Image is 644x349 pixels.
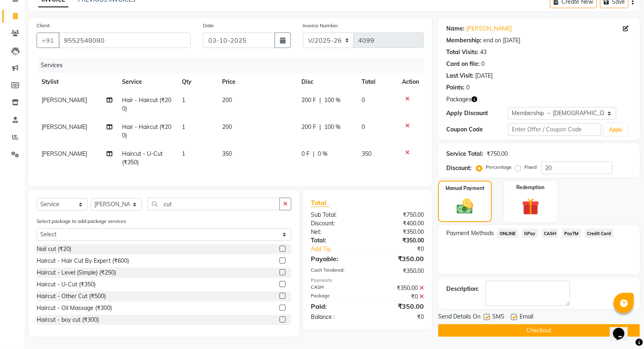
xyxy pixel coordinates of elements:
span: 1 [182,123,185,131]
div: end on [DATE] [483,36,520,45]
span: 200 F [301,123,316,131]
div: Haircut - Other Cut (₹500) [37,292,106,301]
span: 1 [182,96,185,104]
input: Search or Scan [148,198,280,210]
div: Coupon Code [446,125,508,134]
span: Email [520,312,533,323]
div: 0 [481,60,485,68]
span: Hair - Haircut (₹200) [122,96,171,112]
iframe: chat widget [610,316,636,341]
label: Manual Payment [445,185,485,192]
span: Hair - Haircut (₹200) [122,123,171,139]
div: Name: [446,24,465,33]
div: Discount: [305,219,367,228]
div: [DATE] [475,72,493,80]
th: Total [357,73,397,91]
div: Description: [446,285,479,293]
img: _cash.svg [452,197,478,216]
label: Redemption [517,184,545,191]
span: 350 [222,150,232,157]
div: Haircut - U-Cut (₹350) [37,280,96,289]
div: Package [305,292,367,301]
span: 0 F [301,150,310,158]
button: Checkout [438,324,640,337]
div: Points: [446,83,465,92]
label: Date [203,22,214,29]
span: 0 [362,123,365,131]
span: Payment Methods [446,229,494,238]
div: Paid: [305,301,367,311]
a: [PERSON_NAME] [466,24,512,33]
label: Client [37,22,50,29]
span: [PERSON_NAME] [41,150,87,157]
a: Add Tip [305,245,378,253]
span: 0 [362,96,365,104]
span: Packages [446,95,472,104]
span: | [319,96,321,105]
div: Payable: [305,254,367,264]
span: 100 % [324,96,341,105]
div: Apply Discount [446,109,508,118]
div: Haircut - Hair Cut By Expert (₹600) [37,257,129,265]
div: ₹350.00 [367,236,430,245]
div: ₹750.00 [367,211,430,219]
div: Haircut - boy cut (₹300) [37,316,99,324]
div: Total: [305,236,367,245]
label: Percentage [486,164,512,171]
label: Select package to add package services [37,218,126,225]
span: CASH [541,229,559,238]
span: Credit Card [585,229,614,238]
div: ₹350.00 [367,301,430,311]
div: Cash Tendered: [305,267,367,275]
span: PayTM [562,229,581,238]
span: 0 % [318,150,327,158]
div: Card on file: [446,60,480,68]
div: 43 [480,48,487,57]
div: ₹350.00 [367,284,430,292]
span: SMS [492,312,504,323]
div: Discount: [446,164,472,172]
div: ₹0 [378,245,430,253]
input: Enter Offer / Coupon Code [508,123,601,136]
div: ₹750.00 [487,150,508,158]
div: ₹350.00 [367,254,430,264]
button: Apply [604,124,627,136]
th: Action [397,73,424,91]
div: Total Visits: [446,48,478,57]
div: Nail cut (₹20) [37,245,71,253]
span: 200 F [301,96,316,105]
div: ₹0 [367,292,430,301]
span: [PERSON_NAME] [41,96,87,104]
div: Sub Total: [305,211,367,219]
span: [PERSON_NAME] [41,123,87,131]
th: Stylist [37,73,117,91]
th: Price [217,73,297,91]
div: Balance : [305,313,367,321]
div: Haircut - Oil Massage (₹300) [37,304,112,312]
th: Disc [297,73,357,91]
th: Service [117,73,177,91]
div: Haircut - Level (Simple) (₹250) [37,268,116,277]
div: ₹350.00 [367,228,430,236]
span: ONLINE [497,229,518,238]
span: 1 [182,150,185,157]
input: Search by Name/Mobile/Email/Code [59,33,191,48]
span: 200 [222,96,232,104]
div: CASH [305,284,367,292]
div: Last Visit: [446,72,474,80]
span: 100 % [324,123,341,131]
span: 200 [222,123,232,131]
img: _gift.svg [517,196,545,217]
button: +91 [37,33,59,48]
span: 350 [362,150,371,157]
th: Qty [177,73,217,91]
div: Net: [305,228,367,236]
span: Haircut - U-Cut (₹350) [122,150,163,166]
div: Payments [311,277,424,284]
label: Fixed [524,164,537,171]
span: Send Details On [438,312,480,323]
div: Services [37,58,430,73]
div: Membership: [446,36,482,45]
div: 0 [466,83,469,92]
div: ₹350.00 [367,267,430,275]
